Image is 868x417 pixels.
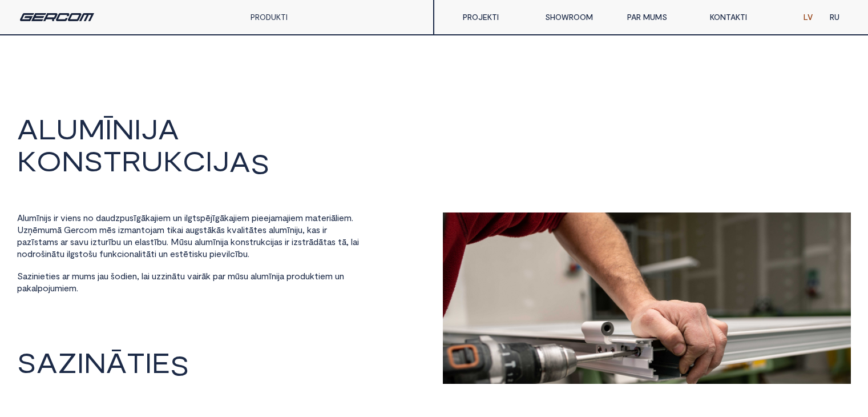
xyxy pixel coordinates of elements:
span: d [27,248,33,259]
span: n [47,248,51,259]
span: L [38,114,56,143]
span: ā [57,224,62,235]
span: e [257,224,263,235]
span: u [25,212,29,223]
span: o [83,248,88,259]
span: e [237,212,242,223]
span: š [41,248,45,259]
span: e [290,212,296,223]
span: s [184,236,188,247]
span: o [145,224,151,235]
span: o [88,212,94,223]
a: RU [821,6,848,29]
span: d [313,236,318,247]
span: o [22,248,27,259]
span: v [60,212,66,223]
a: SAZINĀTIES [17,343,189,384]
span: u [188,236,192,247]
span: k [146,212,150,223]
span: r [76,224,79,235]
span: t [97,236,101,247]
span: u [201,236,205,247]
span: . [167,236,168,247]
span: U [141,146,163,175]
span: A [17,114,38,143]
span: i [271,236,272,247]
span: s [146,236,150,247]
span: t [141,224,145,235]
span: e [71,224,76,235]
span: s [263,224,267,235]
span: i [122,248,124,259]
span: s [70,236,74,247]
span: o [35,248,41,259]
span: l [139,248,140,259]
span: s [196,212,200,223]
span: j [46,212,47,223]
span: I [205,146,212,175]
span: ā [216,224,221,235]
span: e [259,212,264,223]
span: i [257,212,259,223]
span: u [106,212,110,223]
span: t [142,248,146,259]
span: k [227,224,232,235]
span: ī [108,236,111,247]
span: i [220,236,222,247]
span: i [67,248,68,259]
span: l [68,248,70,259]
span: d [96,212,101,223]
span: i [118,224,120,235]
span: ā [342,236,346,247]
span: a [134,248,139,259]
span: g [188,212,192,223]
span: . [352,212,353,223]
span: ā [220,212,224,223]
span: C [183,146,205,175]
span: m [275,212,282,223]
span: l [351,236,353,247]
span: A [229,147,251,175]
span: E [152,348,170,376]
span: M [171,236,179,247]
span: ī [37,212,39,223]
span: , [302,224,305,235]
span: i [294,224,296,235]
span: c [79,224,84,235]
span: ā [309,236,313,247]
span: j [233,212,235,223]
span: m [99,224,107,235]
span: s [221,224,225,235]
span: i [235,212,237,223]
span: i [289,212,290,223]
span: z [120,224,124,235]
span: t [338,236,342,247]
span: i [243,224,245,235]
span: Ā [106,348,127,376]
span: a [101,212,106,223]
span: a [224,236,228,247]
span: d [110,212,115,223]
span: v [79,236,84,247]
span: a [185,224,190,235]
span: u [159,248,163,259]
span: j [211,212,212,223]
span: n [177,212,182,223]
span: e [135,236,140,247]
span: g [215,212,220,223]
span: Z [58,348,77,376]
span: s [130,212,134,223]
span: s [54,236,58,247]
span: a [237,224,241,235]
span: j [222,236,224,247]
span: u [45,224,50,235]
span: e [158,212,163,223]
span: p [120,212,125,223]
span: r [55,212,58,223]
span: j [155,212,156,223]
span: A [17,212,23,223]
span: a [22,236,27,247]
span: r [326,212,329,223]
span: N [84,348,106,376]
span: K [163,146,183,175]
